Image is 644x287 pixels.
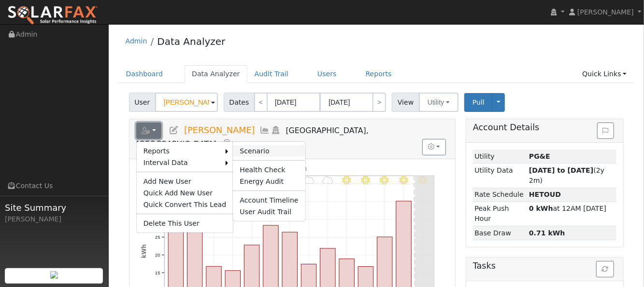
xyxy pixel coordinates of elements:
text: 25 [155,234,160,240]
i: 9/14 - Clear [400,176,408,185]
td: Utility Data [473,164,528,188]
a: Edit User (36113) [169,125,179,135]
span: (2y 2m) [529,166,604,184]
a: < [254,93,268,112]
a: Users [310,65,344,83]
a: Data Analyzer [185,65,247,83]
i: 9/11 - MostlyClear [343,176,351,185]
i: 9/13 - MostlyClear [380,176,389,185]
a: Reports [137,145,226,157]
span: View [392,93,419,112]
strong: ID: 17219170, authorized: 08/25/25 [529,152,550,160]
a: Energy Audit Report [233,176,305,187]
strong: 0 kWh [529,205,553,212]
h5: Account Details [473,123,616,133]
strong: [DATE] to [DATE] [529,166,593,174]
a: User Audit Trail [233,206,305,218]
a: Interval Data [137,157,226,168]
strong: P [529,191,561,198]
a: Account Timeline Report [233,194,305,206]
div: [PERSON_NAME] [5,214,103,224]
a: Multi-Series Graph [260,125,271,135]
input: Select a User [155,93,218,112]
button: Utility [419,93,458,112]
button: Issue History [597,123,614,139]
span: Site Summary [5,201,103,214]
text: kWh [140,244,147,258]
a: Map [221,139,232,149]
span: [PERSON_NAME] [184,125,255,135]
h5: Tasks [473,261,616,271]
a: Delete This User [137,218,233,229]
a: Login As (last Never) [271,125,281,135]
span: User [129,93,156,112]
strong: 0.71 kWh [529,229,565,237]
td: Utility [473,150,528,164]
td: Rate Schedule [473,188,528,202]
a: Dashboard [119,65,171,83]
a: Admin [126,37,147,45]
a: Add New User [137,176,233,187]
a: Audit Trail [247,65,296,83]
td: at 12AM [DATE] [528,202,617,226]
a: Quick Add New User [137,187,233,199]
text: Net Consumption 318 kWh [228,165,307,172]
img: SolarFax [7,5,98,26]
a: > [372,93,386,112]
text: 15 [155,270,160,275]
span: [PERSON_NAME] [577,8,634,16]
td: Base Draw [473,226,528,240]
img: retrieve [50,271,58,279]
button: Refresh [596,261,614,277]
i: 9/09 - MostlyCloudy [303,176,315,185]
text: 20 [155,252,160,258]
a: Quick Convert This Lead [137,199,233,210]
a: Scenario Report [233,145,305,157]
i: 9/12 - MostlyClear [361,176,370,185]
a: Reports [358,65,399,83]
a: Quick Links [575,65,634,83]
a: Data Analyzer [157,36,225,47]
span: [GEOGRAPHIC_DATA], [GEOGRAPHIC_DATA] [136,126,369,149]
a: Health Check Report [233,164,305,176]
button: Pull [464,93,493,112]
i: 9/10 - MostlyCloudy [322,176,333,185]
span: Dates [224,93,255,112]
span: Pull [472,98,485,106]
td: Peak Push Hour [473,202,528,226]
